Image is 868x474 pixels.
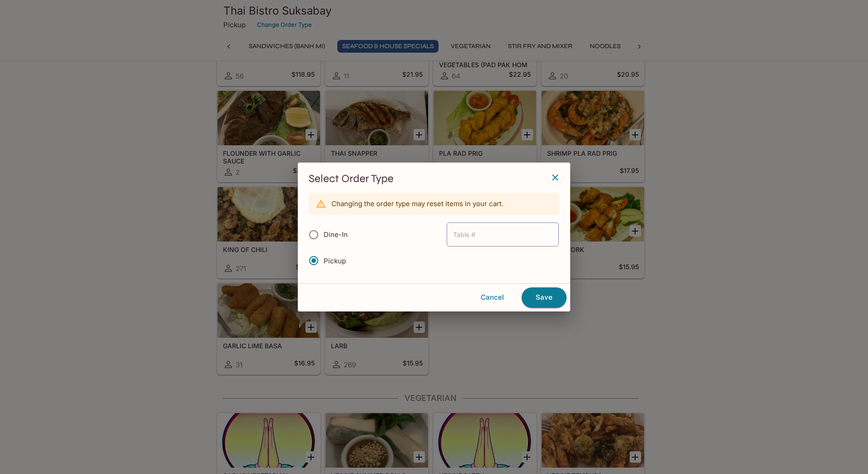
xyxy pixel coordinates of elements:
button: Cancel [467,288,518,307]
span: Dine-In [324,230,348,239]
button: Save [522,287,567,307]
h3: Select Order Type [309,172,559,186]
p: Changing the order type may reset items in your cart. [331,199,503,208]
input: Table # [447,222,559,247]
span: Pickup [324,257,346,265]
